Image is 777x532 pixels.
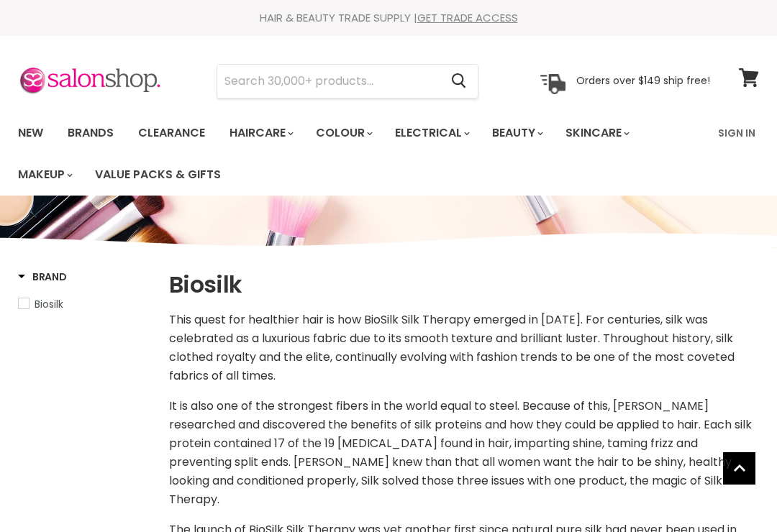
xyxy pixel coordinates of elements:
p: Orders over $149 ship free! [576,74,710,87]
p: This quest for healthier hair is how BioSilk Silk Therapy emerged in [DATE]. For centuries, silk ... [169,311,759,385]
h3: Brand [18,270,67,284]
a: Colour [305,118,381,148]
p: It is also one of the strongest fibers in the world equal to steel. Because of this, [PERSON_NAME... [169,397,759,509]
h1: Biosilk [169,270,759,300]
a: GET TRADE ACCESS [417,10,518,25]
a: Sign In [709,118,764,148]
a: Beauty [481,118,552,148]
a: Brands [57,118,124,148]
span: Biosilk [35,297,63,311]
a: Skincare [555,118,638,148]
input: Search [217,65,440,98]
a: Haircare [219,118,302,148]
a: Makeup [7,160,81,190]
a: New [7,118,54,148]
a: Biosilk [18,296,151,312]
form: Product [217,64,478,98]
a: Electrical [384,118,478,148]
a: Value Packs & Gifts [84,160,232,190]
a: Clearance [127,118,216,148]
button: Search [440,65,478,98]
ul: Main menu [7,112,709,196]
